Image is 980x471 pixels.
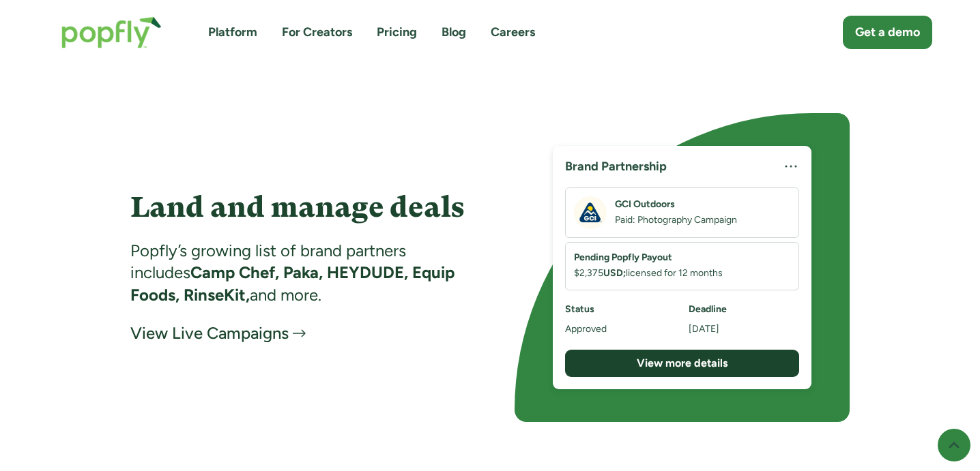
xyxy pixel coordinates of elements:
[130,240,465,306] div: Popfly’s growing list of brand partners includes and more.
[565,320,676,337] div: Approved
[130,322,289,344] div: View Live Campaigns
[574,264,723,282] div: $2,375 licensed for 12 months
[565,158,676,175] h5: Brand Partnership
[442,24,466,41] a: Blog
[843,16,932,49] a: Get a demo
[130,191,465,224] h4: Land and manage deals
[377,24,417,41] a: Pricing
[855,24,920,41] div: Get a demo
[491,24,535,41] a: Careers
[565,303,676,316] h6: Status
[282,24,352,41] a: For Creators
[615,211,737,228] div: Paid: Photography Campaign
[689,303,800,316] h6: Deadline
[577,356,787,371] div: View more details
[615,198,737,211] h6: GCI Outdoors
[574,251,723,264] h6: Pending Popfly Payout
[130,322,306,344] a: View Live Campaigns
[208,24,257,41] a: Platform
[130,262,455,304] strong: Camp Chef, Paka, HEYDUDE, Equip Foods, RinseKit,
[689,320,800,337] div: [DATE]
[48,3,175,62] a: home
[603,267,626,279] strong: USD;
